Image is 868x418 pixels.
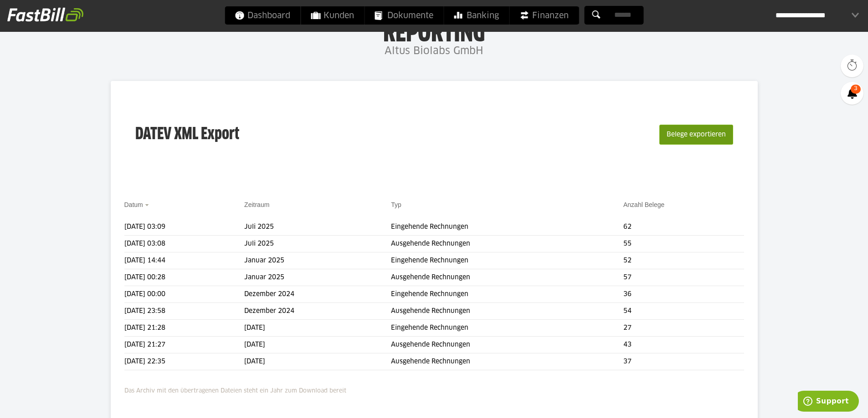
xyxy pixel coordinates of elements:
td: Juli 2025 [244,236,391,252]
td: [DATE] 14:44 [124,252,245,269]
td: Eingehende Rechnungen [391,219,623,236]
td: [DATE] 03:08 [124,236,245,252]
td: [DATE] 22:35 [124,353,245,370]
p: Das Archiv mit den übertragenen Dateien steht ein Jahr zum Download bereit [124,382,744,396]
td: Juli 2025 [244,219,391,236]
a: Datum [124,201,143,208]
td: [DATE] 21:27 [124,337,245,353]
span: Dokumente [375,6,433,25]
img: sort_desc.gif [145,204,151,206]
td: 55 [623,236,744,252]
button: Belege exportieren [659,125,733,145]
iframe: Öffnet ein Widget, in dem Sie weitere Informationen finden [798,391,859,413]
span: Kunden [311,6,354,25]
td: 37 [623,353,744,370]
td: Dezember 2024 [244,303,391,320]
a: Banking [444,6,509,25]
a: Dashboard [225,6,300,25]
a: Anzahl Belege [623,201,664,208]
span: Banking [454,6,499,25]
td: Ausgehende Rechnungen [391,353,623,370]
td: 27 [623,320,744,337]
span: Finanzen [519,6,569,25]
td: Ausgehende Rechnungen [391,236,623,252]
a: Kunden [301,6,364,25]
td: Eingehende Rechnungen [391,286,623,303]
td: Januar 2025 [244,269,391,286]
td: Eingehende Rechnungen [391,320,623,337]
td: [DATE] 03:09 [124,219,245,236]
a: Zeitraum [244,201,269,208]
td: Ausgehende Rechnungen [391,303,623,320]
td: [DATE] [244,337,391,353]
td: Januar 2025 [244,252,391,269]
a: Typ [391,201,401,208]
td: [DATE] [244,320,391,337]
a: Dokumente [365,6,443,25]
td: Ausgehende Rechnungen [391,269,623,286]
td: 43 [623,337,744,353]
td: Ausgehende Rechnungen [391,337,623,353]
span: 3 [851,85,861,94]
td: [DATE] 23:58 [124,303,245,320]
td: [DATE] [244,353,391,370]
td: [DATE] 00:00 [124,286,245,303]
td: [DATE] 00:28 [124,269,245,286]
a: 3 [841,82,863,105]
img: fastbill_logo_white.png [7,7,83,22]
a: Finanzen [509,6,579,25]
td: 36 [623,286,744,303]
td: Dezember 2024 [244,286,391,303]
h3: DATEV XML Export [135,106,239,164]
td: Eingehende Rechnungen [391,252,623,269]
span: Dashboard [235,6,290,25]
td: 57 [623,269,744,286]
td: [DATE] 21:28 [124,320,245,337]
td: 62 [623,219,744,236]
td: 52 [623,252,744,269]
td: 54 [623,303,744,320]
